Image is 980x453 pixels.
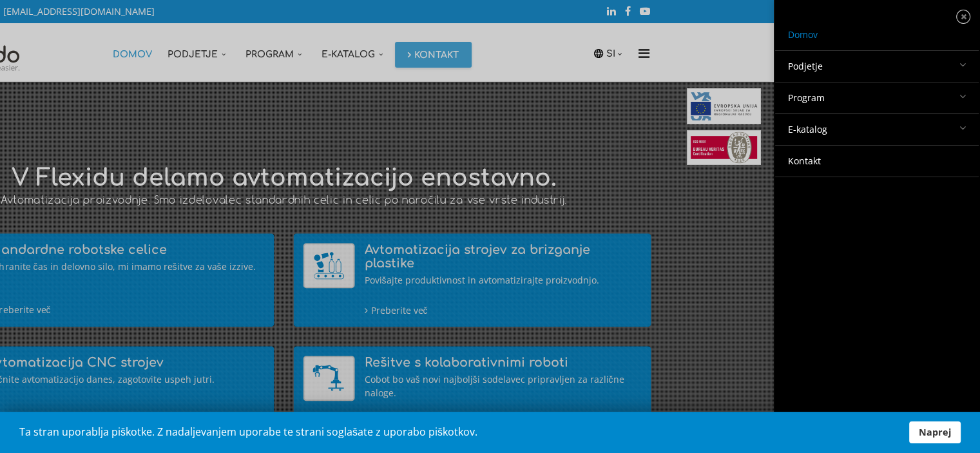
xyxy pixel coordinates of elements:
a: E-katalog [775,114,979,145]
a: Naprej [909,421,961,443]
a: Program [775,82,979,113]
a: Podjetje [775,51,979,82]
a: Close [956,10,970,24]
a: Domov [775,19,979,50]
a: Kontakt [775,146,979,177]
